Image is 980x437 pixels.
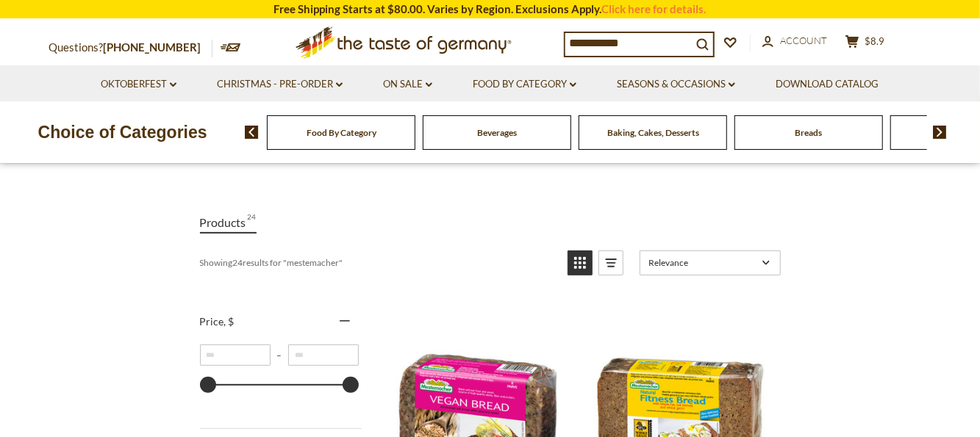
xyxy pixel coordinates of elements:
div: Showing results for " " [200,250,557,275]
span: , $ [224,315,235,328]
a: Seasons & Occasions [617,76,735,93]
a: View grid mode [568,250,593,275]
a: View Products Tab [200,212,257,234]
span: Relevance [649,257,757,268]
b: 24 [233,257,243,268]
a: [PHONE_NUMBER] [104,40,201,54]
input: Minimum value [200,344,271,366]
a: On Sale [383,76,432,93]
p: Questions? [49,38,212,57]
a: Account [762,33,828,49]
a: Food By Category [307,127,376,138]
a: Baking, Cakes, Desserts [607,127,699,138]
img: next arrow [933,126,947,139]
span: $8.9 [865,35,884,47]
a: Download Catalog [776,76,879,93]
a: View list mode [598,250,623,275]
a: Breads [795,127,823,138]
a: Beverages [477,127,517,138]
span: Price [200,315,235,328]
img: previous arrow [245,126,259,139]
span: – [271,350,288,361]
a: Click here for details. [602,2,707,15]
a: Sort options [640,250,781,275]
span: Account [781,35,828,46]
button: $8.9 [843,35,887,53]
input: Maximum value [288,344,359,366]
a: Oktoberfest [101,76,176,93]
a: Food By Category [473,76,576,93]
span: 24 [248,212,257,232]
a: Christmas - PRE-ORDER [217,76,343,93]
